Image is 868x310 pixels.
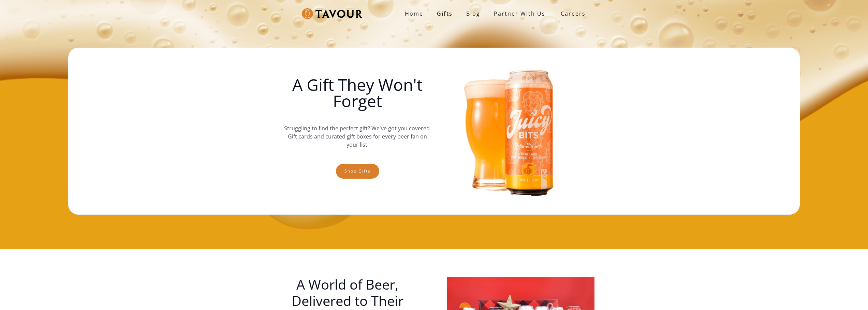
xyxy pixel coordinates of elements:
a: Home [398,7,430,20]
strong: Careers [561,7,586,20]
a: Careers [552,4,591,23]
a: Gifts [430,7,459,20]
p: Struggling to find the perfect gift? We've got you covered. Gift cards and curated gift boxes for... [284,117,431,156]
a: Shop gifts [336,164,379,179]
strong: Home [405,10,423,17]
h1: A Gift They Won't Forget [284,77,431,109]
a: Blog [459,7,487,20]
a: partner with us [487,7,552,20]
